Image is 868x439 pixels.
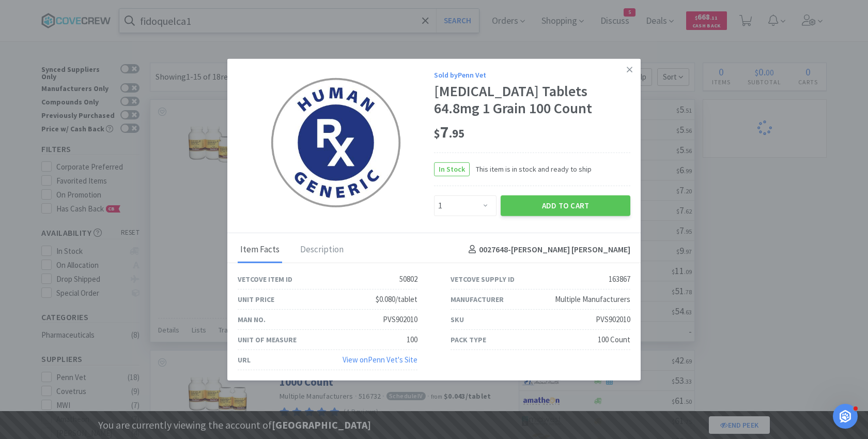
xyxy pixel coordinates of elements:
[451,273,515,284] div: Vetcove Supply ID
[598,334,630,346] div: 100 Count
[451,293,504,305] div: Manufacturer
[434,83,630,117] div: [MEDICAL_DATA] Tablets 64.8mg 1 Grain 100 Count
[298,237,346,263] div: Description
[407,334,417,346] div: 100
[383,313,417,326] div: PVS902010
[343,355,417,365] a: View onPenn Vet's Site
[833,404,858,429] iframe: Intercom live chat
[434,126,440,141] span: $
[451,334,486,345] div: Pack Type
[238,354,251,365] div: URL
[238,237,282,263] div: Item Facts
[238,313,266,325] div: Man No.
[435,162,469,175] span: In Stock
[596,313,630,326] div: PVS902010
[238,273,292,284] div: Vetcove Item ID
[238,293,274,305] div: Unit Price
[376,293,417,306] div: $0.080/tablet
[238,334,297,345] div: Unit of Measure
[434,69,630,80] div: Sold by Penn Vet
[501,195,630,216] button: Add to Cart
[399,273,417,285] div: 50802
[451,313,464,325] div: SKU
[464,243,630,256] h4: 0027648 - [PERSON_NAME] [PERSON_NAME]
[555,293,630,306] div: Multiple Manufacturers
[269,75,403,209] img: d8dc1ae70e0d429ca296a12e673e61f8_163867.png
[609,273,630,285] div: 163867
[434,122,464,142] span: 7
[449,126,464,141] span: . 95
[470,163,592,175] span: This item is in stock and ready to ship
